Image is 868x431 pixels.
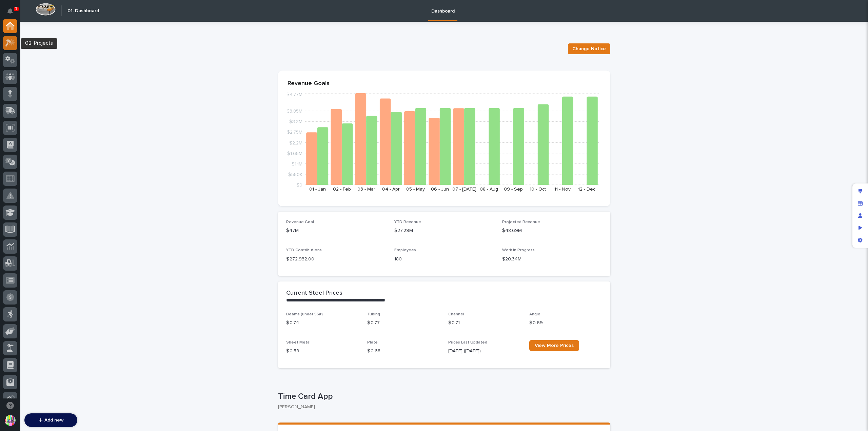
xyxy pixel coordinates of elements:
[394,248,416,252] span: Employees
[24,413,77,427] button: Add new
[572,45,606,52] span: Change Notice
[287,151,302,156] tspan: $1.65M
[7,109,18,120] img: Brittany
[286,290,342,297] h2: Current Steel Prices
[56,116,59,121] span: •
[367,348,440,355] p: $ 0.68
[3,413,17,428] button: users-avatar
[333,187,351,192] text: 02 - Feb
[854,210,866,222] div: Manage users
[854,197,866,210] div: Manage fields and data
[3,398,17,413] button: Open support chat
[115,77,123,85] button: Start new chat
[854,185,866,197] div: Edit layout
[288,172,302,177] tspan: $550K
[7,75,19,87] img: 1736555164131-43832dd5-751b-4058-ba23-39d91318e5a0
[4,159,40,172] a: 📖Help Docs
[8,8,17,19] div: Notifications1
[15,6,17,11] p: 1
[448,319,521,327] p: $ 0.71
[394,227,494,234] p: $27.29M
[286,248,322,252] span: YTD Contributions
[287,130,302,135] tspan: $2.75M
[578,187,595,192] text: 12 - Dec
[367,319,440,327] p: $ 0.77
[480,187,498,192] text: 08 - Aug
[502,227,602,234] p: $48.69M
[292,161,302,166] tspan: $1.1M
[7,163,12,168] div: 📖
[382,187,400,192] text: 04 - Apr
[3,4,17,18] button: Notifications
[554,187,571,192] text: 11 - Nov
[31,82,102,87] div: We're offline, we will be back soon!
[286,312,323,316] span: Beams (under 55#)
[530,187,546,192] text: 10 - Oct
[394,220,421,224] span: YTD Revenue
[289,119,302,124] tspan: $3.3M
[21,134,55,139] span: [PERSON_NAME]
[105,97,123,105] button: See all
[568,43,610,54] button: Change Notice
[431,187,449,192] text: 06 - Jun
[367,312,380,316] span: Tubing
[288,80,601,87] p: Revenue Goals
[278,404,605,410] p: [PERSON_NAME]
[502,220,540,224] span: Projected Revenue
[504,187,523,192] text: 09 - Sep
[48,178,82,184] a: Powered byPylon
[854,222,866,234] div: Preview as
[448,340,487,345] span: Prices Last Updated
[286,227,386,234] p: $47M
[406,187,425,192] text: 05 - May
[529,319,602,327] p: $ 0.69
[7,27,123,38] p: Welcome 👋
[394,256,494,263] p: 180
[7,128,18,138] img: Brittany Wendell
[502,248,535,252] span: Work in Progress
[14,116,19,121] img: 1736555164131-43832dd5-751b-4058-ba23-39d91318e5a0
[286,348,359,355] p: $ 0.59
[7,99,45,104] div: Past conversations
[448,348,521,355] p: [DATE] ([DATE])
[67,8,99,14] h2: 01. Dashboard
[452,187,476,192] text: 07 - [DATE]
[535,343,574,348] span: View More Prices
[36,3,56,16] img: Workspace Logo
[286,256,386,263] p: $ 272,932.00
[14,162,37,169] span: Help Docs
[60,116,74,121] span: [DATE]
[502,256,602,263] p: $20.34M
[21,116,55,121] span: [PERSON_NAME]
[309,187,326,192] text: 01 - Jan
[7,38,123,48] p: How can we help?
[14,134,19,140] img: 1736555164131-43832dd5-751b-4058-ba23-39d91318e5a0
[286,319,359,327] p: $ 0.74
[56,134,59,139] span: •
[854,234,866,246] div: App settings
[7,6,20,20] img: Stacker
[60,134,74,139] span: [DATE]
[287,109,302,114] tspan: $3.85M
[278,392,608,401] p: Time Card App
[448,312,464,316] span: Channel
[67,179,82,184] span: Pylon
[529,340,579,351] a: View More Prices
[287,92,302,97] tspan: $4.77M
[529,312,540,316] span: Angle
[286,220,314,224] span: Revenue Goal
[14,75,26,87] img: 4614488137333_bcb353cd0bb836b1afe7_72.png
[286,340,311,345] span: Sheet Metal
[289,140,302,145] tspan: $2.2M
[31,75,111,82] div: Start new chat
[296,183,302,188] tspan: $0
[367,340,378,345] span: Plate
[357,187,375,192] text: 03 - Mar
